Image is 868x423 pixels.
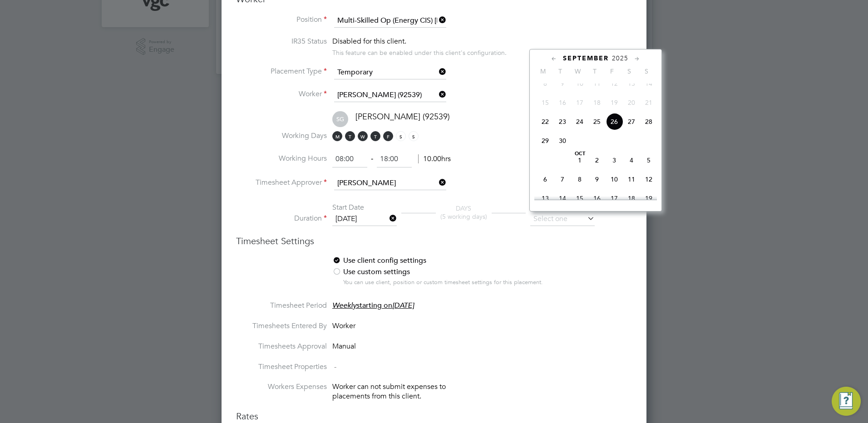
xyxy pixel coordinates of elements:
span: 22 [537,113,554,130]
button: Engage Resource Center [832,387,861,416]
span: starting on [332,301,414,310]
input: Select one [530,212,595,226]
span: 13 [537,190,554,207]
div: You can use client, position or custom timesheet settings for this placement. [343,279,564,286]
label: Placement Type [236,67,327,76]
span: 12 [606,75,623,92]
span: (5 working days) [440,212,487,221]
span: W [358,131,368,141]
input: Search for... [334,177,446,190]
span: F [383,131,393,141]
h3: Timesheet Settings [236,235,632,247]
span: 11 [623,171,640,188]
span: 18 [623,190,640,207]
span: S [409,131,419,141]
span: 14 [640,75,657,92]
span: 6 [537,171,554,188]
span: 26 [606,113,623,130]
span: 8 [571,171,588,188]
span: [PERSON_NAME] (92539) [355,111,450,122]
span: 4 [623,152,640,169]
span: S [396,131,406,141]
span: 9 [554,75,571,92]
span: Worker can not submit expenses to placements from this client. [332,382,446,401]
span: ‐ [369,154,375,163]
span: 18 [588,94,606,111]
div: Start Date [332,203,397,212]
span: 17 [571,94,588,111]
div: This feature can be enabled under this client's configuration. [332,46,507,57]
span: 10 [571,75,588,92]
span: Disabled for this client. [332,37,406,46]
span: 12 [640,171,657,188]
label: Use custom settings [332,267,557,277]
span: 24 [571,113,588,130]
label: Timesheet Properties [236,362,327,372]
span: 19 [640,190,657,207]
span: S [621,67,638,75]
span: 27 [623,113,640,130]
input: Search for... [334,14,446,28]
span: 10.00hrs [418,154,451,163]
div: DAYS [436,204,492,221]
em: Weekly [332,301,356,310]
span: - [334,362,336,371]
span: T [552,67,569,75]
label: Duration [236,214,327,223]
span: 28 [640,113,657,130]
span: 2025 [612,54,628,62]
span: 3 [606,152,623,169]
span: 23 [554,113,571,130]
span: 15 [537,94,554,111]
label: Timesheets Approval [236,342,327,351]
span: T [370,131,380,141]
span: Manual [332,342,356,351]
span: September [563,54,609,62]
label: Position [236,15,327,25]
label: Workers Expenses [236,382,327,392]
span: Worker [332,321,355,330]
span: 17 [606,190,623,207]
label: Use client config settings [332,256,557,266]
em: [DATE] [392,301,414,310]
span: F [603,67,621,75]
input: Select one [332,212,397,226]
label: Timesheet Period [236,301,327,310]
span: 30 [554,132,571,149]
h3: Rates [236,410,632,422]
label: Working Hours [236,154,327,163]
label: Timesheets Entered By [236,321,327,331]
span: 1 [571,152,588,169]
span: 9 [588,171,606,188]
span: T [586,67,603,75]
input: Search for... [334,89,446,102]
span: Oct [571,152,588,156]
span: M [332,131,342,141]
span: 16 [554,94,571,111]
span: M [534,67,552,75]
span: 21 [640,94,657,111]
span: 29 [537,132,554,149]
span: 25 [588,113,606,130]
input: Select one [334,66,446,79]
span: 20 [623,94,640,111]
span: 10 [606,171,623,188]
span: 5 [640,152,657,169]
label: Working Days [236,131,327,141]
span: 15 [571,190,588,207]
span: 11 [588,75,606,92]
label: Worker [236,89,327,99]
span: T [345,131,355,141]
input: 17:00 [377,151,412,167]
span: 13 [623,75,640,92]
span: 19 [606,94,623,111]
span: 7 [554,171,571,188]
input: 08:00 [332,151,367,167]
span: SG [332,111,348,127]
span: 14 [554,190,571,207]
span: 2 [588,152,606,169]
span: 8 [537,75,554,92]
span: S [638,67,655,75]
span: 16 [588,190,606,207]
label: IR35 Status [236,37,327,46]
